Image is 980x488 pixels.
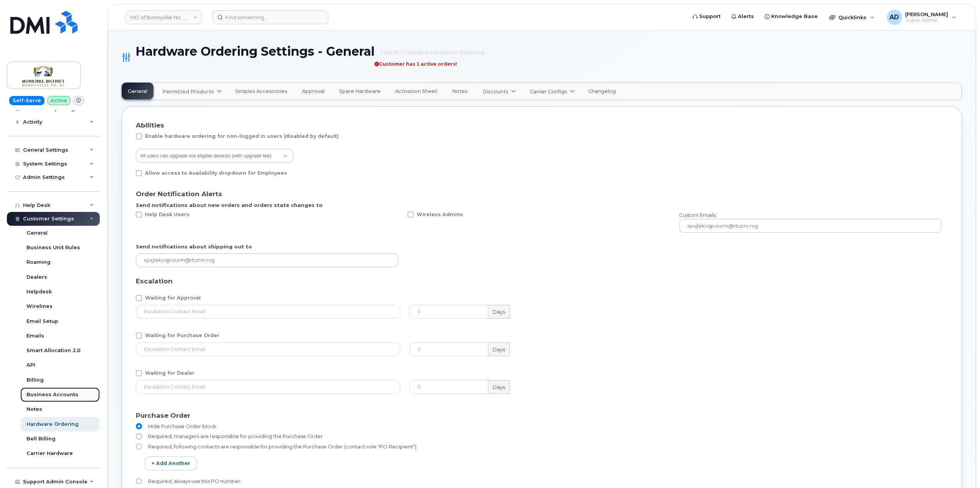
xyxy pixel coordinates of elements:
[588,88,616,94] span: Changelog
[136,411,948,420] div: Purchase Order
[136,380,400,394] input: Escalation Contact Email
[417,212,463,217] span: Wireless Admins
[452,88,468,94] span: Notes
[136,189,948,199] div: Order Notification Alerts
[339,88,381,94] span: Spare Hardware
[136,443,142,450] input: Required, following contacts are responsible for providing the Purchase Order (contact role "PO R...
[136,202,323,209] label: Send notifications about new orders and orders state changes to
[136,243,252,250] label: Send notifications about shipping out to
[145,295,201,301] span: Waiting for Approval
[488,380,510,394] label: Days
[679,219,942,233] input: xpxjlekvqpviurm@rbzrm.rvg
[235,88,287,94] span: Simplex Accessories
[145,433,323,439] span: Required, managers are responsible for providing the Purchase Order
[582,83,622,100] a: Changelog
[145,423,216,429] span: Hide Purchase Order block
[136,433,142,440] input: Required, managers are responsible for providing the Purchase Order
[136,342,400,356] input: Escalation Contact Email
[152,460,190,467] span: + Add another
[333,83,386,100] a: Spare Hardware
[136,253,398,267] input: xpxjlekvqpviurm@rbzrm.rvg
[145,333,219,338] span: Waiting for Purchase Order
[145,478,241,484] span: Required, always use this PO number:
[395,88,437,94] span: Activation Sheet
[145,443,417,450] span: Required, following contacts are responsible for providing the Purchase Order (contact role "PO R...
[530,88,567,95] span: Carrier Configs
[145,170,287,176] span: Allow access to Availability dropdown for Employees
[488,342,510,356] label: Days
[136,305,400,319] input: Escalation Contact Email
[122,83,153,100] a: General
[488,305,510,319] label: Days
[145,370,195,376] span: Waiting for Dealer
[145,212,190,217] span: Help Desk Users
[446,83,474,100] a: Notes
[145,133,339,139] span: Enable hardware ordering for non-logged in users (disabled by default)
[127,212,130,215] input: Help Desk Users
[145,457,197,470] button: + Add another
[679,212,717,218] span: Custom Emails:
[127,333,130,336] input: Waiting for Purchase Order
[127,133,130,137] input: Enable hardware ordering for non-logged in users (disabled by default)
[136,276,948,286] div: Escalation
[122,45,962,70] h1: Hardware Ordering Settings - General
[229,83,293,100] a: Simplex Accessories
[524,83,579,100] a: Carrier Configs
[136,121,948,130] div: Abilities
[127,170,130,174] input: Allow access to Availability dropdown for Employees
[296,83,330,100] a: Approval
[389,83,443,100] a: Activation Sheet
[398,212,402,215] input: Wireless Admins
[477,83,521,100] a: Discounts
[127,295,130,299] input: Waiting for Approval
[162,88,214,95] span: Permitted Products
[127,370,130,374] input: Waiting for Dealer
[302,88,325,94] span: Approval
[483,88,508,95] span: Discounts
[375,61,491,66] div: Customer has 1 active orders!
[136,478,142,484] input: Required, always use this PO number:
[136,423,142,429] input: Hide Purchase Order block
[156,83,226,100] a: Permitted Products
